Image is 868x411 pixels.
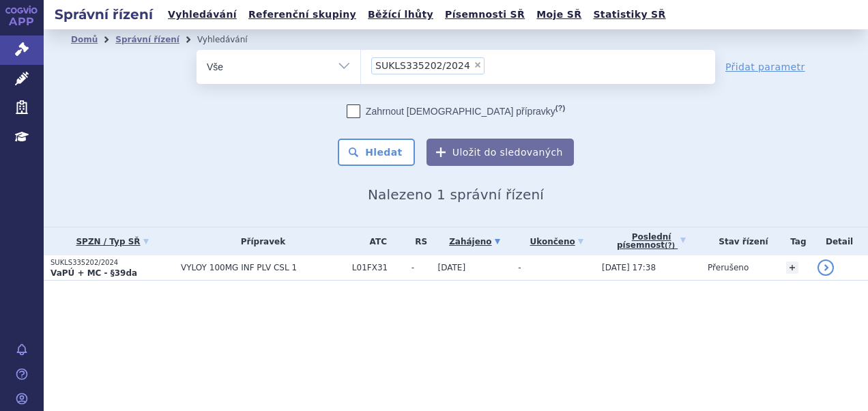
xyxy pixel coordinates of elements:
a: Statistiky SŘ [589,5,669,24]
a: Ukončeno [518,232,595,251]
p: SUKLS335202/2024 [50,258,174,268]
th: ATC [345,227,405,255]
span: Nalezeno 1 správní řízení [368,186,544,203]
th: Stav řízení [701,227,779,255]
strong: VaPÚ + MC - §39da [50,268,137,278]
a: Běžící lhůty [364,5,437,24]
span: - [518,263,521,272]
span: × [474,61,482,69]
span: Přerušeno [708,263,749,272]
abbr: (?) [555,104,565,113]
span: L01FX31 [352,263,405,272]
span: [DATE] 17:38 [602,263,656,272]
a: Písemnosti SŘ [441,5,529,24]
th: RS [405,227,431,255]
th: Detail [811,227,868,255]
a: Přidat parametr [725,60,805,74]
a: Správní řízení [115,35,179,44]
a: Zahájeno [438,232,512,251]
li: Vyhledávání [197,29,265,50]
label: Zahrnout [DEMOGRAPHIC_DATA] přípravky [347,104,565,118]
span: [DATE] [438,263,466,272]
h2: Správní řízení [44,5,164,24]
a: Referenční skupiny [244,5,360,24]
a: Poslednípísemnost(?) [602,227,701,255]
a: Vyhledávání [164,5,241,24]
span: VYLOY 100MG INF PLV CSL 1 [181,263,345,272]
button: Hledat [338,139,415,166]
a: + [786,261,798,274]
a: Domů [71,35,98,44]
input: SUKLS335202/2024 [489,57,496,74]
th: Přípravek [174,227,345,255]
abbr: (?) [665,242,675,250]
span: SUKLS335202/2024 [375,61,470,70]
span: - [411,263,431,272]
a: SPZN / Typ SŘ [50,232,174,251]
button: Uložit do sledovaných [426,139,574,166]
th: Tag [779,227,811,255]
a: detail [818,259,834,276]
a: Moje SŘ [532,5,585,24]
